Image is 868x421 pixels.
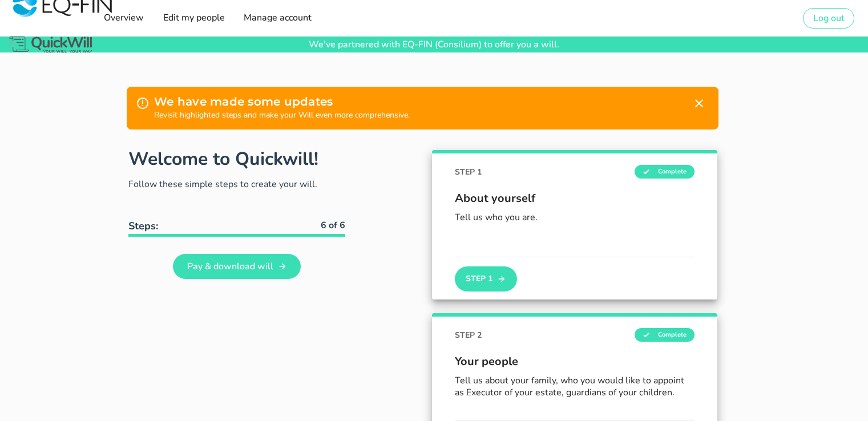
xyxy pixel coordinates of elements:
span: STEP 2 [455,329,482,341]
button: Step 1 [455,266,516,292]
span: Edit my people [162,11,224,24]
span: Log out [813,12,845,25]
a: Pay & download will [173,254,301,279]
p: Tell us about your family, who you would like to appoint as Executor of your estate, guardians of... [455,375,695,399]
h1: Welcome to Quickwill! [128,147,318,171]
strong: Revisit highlighted steps and make your Will even more comprehensive. [154,110,410,120]
span: Overview [103,11,144,24]
span: Pay & download will [187,260,273,273]
a: Overview [100,7,147,30]
span: Complete [635,165,695,179]
p: Follow these simple steps to create your will. [128,177,345,191]
span: About yourself [455,190,695,207]
p: Tell us who you are. [455,212,695,224]
a: Edit my people [159,7,228,30]
span: STEP 1 [455,166,482,178]
span: Your people [455,353,695,370]
b: Steps: [128,219,158,233]
button: Log out [803,8,854,29]
img: Logo [6,34,94,55]
b: 6 of 6 [321,219,345,232]
span: Complete [635,328,695,342]
strong: We have made some updates [154,95,333,108]
a: Manage account [240,7,315,30]
span: Manage account [243,11,312,24]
